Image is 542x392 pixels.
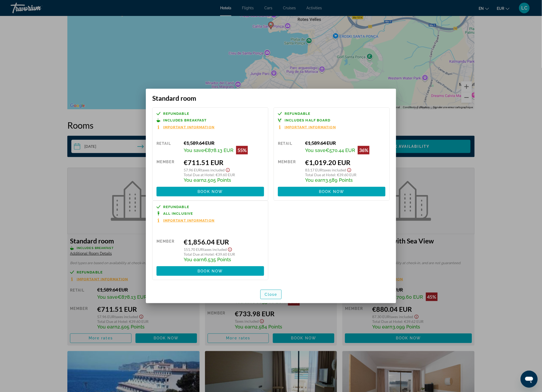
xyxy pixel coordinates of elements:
span: Book now [198,269,223,273]
span: Total Due at Hotel [184,252,214,256]
span: Close [265,292,277,297]
button: Important Information [278,125,336,129]
span: Includes Breakfast [163,119,207,122]
span: 2,505 Points [204,177,231,183]
button: Book now [157,266,264,276]
span: €570.44 EUR [326,147,355,153]
span: Refundable [285,112,311,115]
a: Refundable [157,112,264,116]
iframe: Bouton de lancement de la fenêtre de messagerie [521,371,538,388]
span: Taxes included [322,168,346,172]
span: Important Information [163,219,215,222]
span: You save [305,147,326,153]
span: You earn [184,257,204,262]
span: 83.17 EUR [305,168,322,172]
div: €711.51 EUR [184,158,264,166]
div: Retail [278,140,301,154]
div: €1,589.64 EUR [184,140,264,146]
div: €1,856.04 EUR [184,238,264,246]
button: Close [260,290,282,299]
span: Book now [198,189,223,194]
span: Refundable [163,205,189,209]
span: You earn [305,177,325,183]
h3: Standard room [152,94,390,102]
div: 55% [236,146,248,154]
span: You earn [184,177,204,183]
button: Book now [157,187,264,196]
div: Member [157,238,180,262]
div: : €39.60 EUR [305,172,385,177]
span: 3,589 Points [325,177,353,183]
div: Retail [157,140,180,154]
button: Show Taxes and Fees disclaimer [225,166,231,172]
a: Refundable [278,112,385,116]
div: €1,019.20 EUR [305,158,385,166]
div: : €39.60 EUR [184,252,264,256]
button: Important Information [157,125,215,129]
button: Important Information [157,218,215,223]
span: Taxes included [203,247,227,252]
span: €878.13 EUR [204,147,233,153]
div: €1,589.64 EUR [305,140,385,146]
span: Taxes included [201,168,225,172]
span: Book now [319,189,344,194]
div: Member [157,158,180,183]
span: Refundable [163,112,189,115]
span: Important Information [285,125,336,129]
button: Show Taxes and Fees disclaimer [227,246,233,252]
span: All Inclusive [163,212,193,215]
span: 57.96 EUR [184,168,201,172]
span: Important Information [163,125,215,129]
span: Total Due at Hotel [305,172,335,177]
span: Includes Half Board [285,119,331,122]
span: You save [184,147,204,153]
div: : €39.60 EUR [184,172,264,177]
button: Show Taxes and Fees disclaimer [346,166,352,172]
button: Book now [278,187,385,196]
span: 6,535 Points [204,257,231,262]
span: Total Due at Hotel [184,172,214,177]
a: Refundable [157,205,264,209]
div: 36% [358,146,369,154]
div: Member [278,158,301,183]
span: 151.70 EUR [184,247,203,252]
